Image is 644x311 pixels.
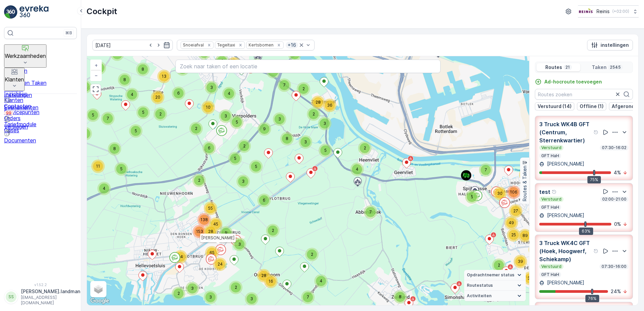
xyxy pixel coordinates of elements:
[519,168,533,181] div: 16
[546,279,584,286] p: [PERSON_NAME]
[541,197,562,202] p: Verstuurd
[21,288,80,295] p: [PERSON_NAME].landman
[612,9,629,14] p: ( +02:00 )
[209,295,212,300] span: 3
[204,290,217,304] div: 3
[4,104,77,110] p: Evenementen
[129,124,142,138] div: 5
[103,186,105,191] span: 4
[4,68,25,91] button: Klanten
[237,42,244,48] div: Remove Tegeltaxi
[565,65,571,70] p: 21
[181,42,205,48] div: Snoeiafval
[521,166,528,201] p: Routes & Taken
[266,224,280,237] div: 2
[311,96,325,109] div: 28
[234,156,236,161] span: 5
[541,272,560,277] p: GFT HaH
[263,126,266,131] span: 9
[86,108,100,122] div: 5
[258,122,271,136] div: 9
[255,164,257,169] span: 5
[89,297,111,305] img: Google
[313,111,315,116] span: 2
[514,255,527,268] div: 39
[65,30,72,36] p: ⌘B
[228,57,241,70] div: 65
[587,176,601,183] div: 75%
[136,63,150,76] div: 8
[6,291,17,302] div: SS
[250,296,253,301] span: 3
[213,221,218,227] span: 45
[197,213,211,227] div: 138
[492,258,506,272] div: 2
[4,117,77,130] a: Verslagen
[151,91,164,104] div: 20
[96,164,100,169] span: 11
[174,250,187,264] div: 14
[286,136,288,141] span: 8
[601,145,627,150] p: 07:30-16:02
[597,8,610,15] p: Reinis
[304,139,307,144] span: 3
[541,264,562,269] p: Verstuurd
[257,269,270,282] div: 28
[350,163,364,176] div: 4
[614,221,621,228] p: 0 %
[527,276,533,281] span: 37
[307,295,309,300] span: 7
[177,91,180,96] span: 6
[509,204,522,218] div: 27
[539,188,550,196] p: test
[206,105,211,110] span: 10
[393,290,407,304] div: 8
[202,141,216,155] div: 6
[201,101,215,114] div: 10
[205,42,213,48] div: Remove Snoeiafval
[261,273,266,278] span: 28
[196,229,203,234] span: 153
[125,88,139,101] div: 4
[301,290,315,304] div: 7
[87,6,117,17] p: Cockpit
[538,103,572,110] p: Verstuurd (14)
[485,167,487,172] span: 7
[358,141,372,155] div: 2
[243,143,246,148] span: 2
[467,293,491,299] span: Activiteiten
[101,112,115,125] div: 7
[218,262,223,267] span: 24
[609,65,621,70] p: 2545
[318,117,331,130] div: 3
[305,248,319,261] div: 2
[97,182,111,195] div: 4
[467,272,514,278] span: Opdrachtnemer status
[155,95,160,100] span: 20
[135,128,137,133] span: 5
[552,189,557,195] div: help tooltippictogram
[275,42,283,48] div: Remove Kertsbomen
[464,280,526,291] summary: Routestatus
[314,274,328,288] div: 4
[535,102,574,110] button: Verstuurd (14)
[593,130,599,135] div: help tooltippictogram
[4,91,77,97] a: Inzichten
[172,87,185,100] div: 6
[541,153,560,159] p: GFT HaH
[356,167,358,172] span: 4
[399,294,401,299] span: 8
[198,178,200,183] span: 2
[175,60,441,73] input: Zoek naar taken of een locatie
[178,254,183,259] span: 14
[464,291,526,301] summary: Activiteiten
[225,230,227,235] span: 9
[213,257,227,271] div: 24
[215,42,236,48] div: Tegeltaxi
[479,163,492,177] div: 7
[91,70,101,80] a: Uitzoomen
[545,64,562,71] p: Routes
[208,229,213,234] span: 28
[247,42,275,48] div: Kertsbomen
[4,5,18,19] img: logo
